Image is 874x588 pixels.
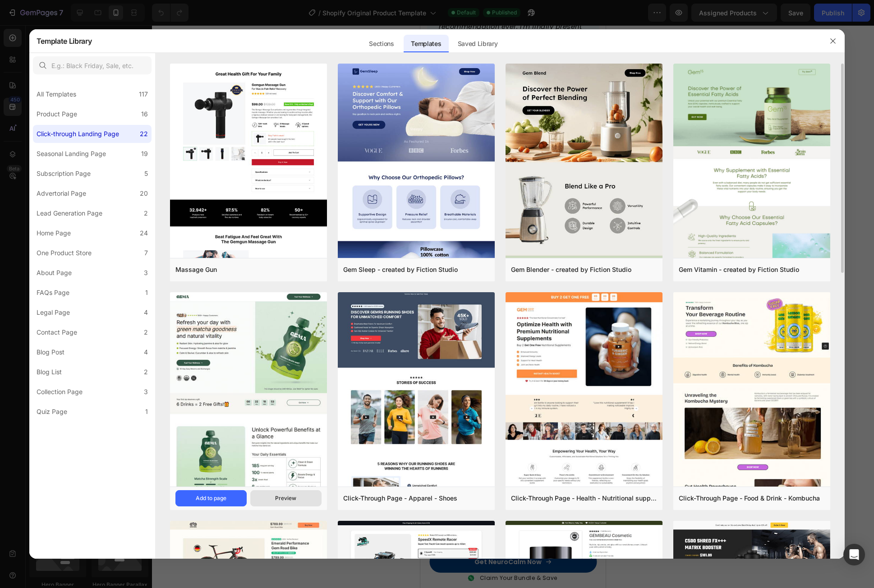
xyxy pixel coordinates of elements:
div: Blog List [37,367,62,377]
img: Alt Image [7,302,83,379]
a: FAQs [8,172,23,181]
div: Collection Page [37,386,83,397]
div: Click-Through Page - Health - Nutritional supplements [511,493,657,504]
div: 2 [144,367,148,377]
div: 24 [140,228,148,239]
div: Legal Page [37,307,70,318]
div: Click-Through Page - Food & Drink - Kombucha [679,493,820,504]
div: Massage Gun [175,264,217,275]
div: Home Page [37,228,71,239]
div: 19 [141,148,148,159]
div: FAQs Page [37,287,69,298]
div: Add to page [196,494,226,502]
div: 16 [141,109,148,119]
div: 1 [145,406,148,417]
input: Your Email [7,249,144,271]
div: Gem Blender - created by Fiction Studio [511,264,631,275]
div: 4 [144,307,148,318]
span: then drag & drop elements [59,513,126,521]
div: Quiz Page [37,406,67,417]
p: Services [8,154,178,163]
div: 22 [140,129,148,139]
div: 117 [139,89,148,100]
button: Add to page [175,490,247,506]
div: Lead Generation Page [37,208,102,219]
div: Blog Post [37,347,64,358]
div: Product Page [37,109,77,119]
img: Alt Image [7,120,63,138]
div: Gem Sleep - created by Fiction Studio [343,264,458,275]
div: All Templates [37,89,76,100]
p: Claim Your Bundle & Save [60,549,137,557]
div: Choose templates [65,440,120,450]
div: 20 [140,188,148,199]
div: Seasonal Landing Page [37,148,106,159]
div: Click-through Landing Page [37,129,119,139]
div: Gem Vitamin - created by Fiction Studio [679,264,799,275]
div: 5 [144,168,148,179]
div: Advertorial Page [37,188,86,199]
p: Get NeuroCalm Now [54,532,121,542]
div: Templates [404,35,448,53]
div: One Product Store [37,248,92,258]
h2: Template Library [37,29,92,53]
p: Return Policy [8,202,178,211]
div: 2 [144,327,148,338]
p: Delivery Information [8,187,178,197]
div: 1 [145,287,148,298]
div: Open Intercom Messenger [843,544,865,565]
p: Verified buyer [28,43,75,53]
div: 4 [144,347,148,358]
div: Subscription Page [37,168,91,179]
strong: -[PERSON_NAME] [18,32,82,41]
div: Generate layout [69,471,116,480]
div: Add blank section [65,501,120,511]
div: 3 [144,267,148,278]
a: Contact Us [8,217,43,226]
p: Newsletter [8,232,178,241]
div: Contact Page [37,327,77,338]
span: Add section [8,420,51,430]
div: Sections [362,35,401,53]
p: Subscribe to our newsletter [DATE] and get exclusive offers every month. [8,279,178,298]
span: inspired by CRO experts [61,451,123,459]
div: About Page [37,267,72,278]
a: Get NeuroCalm Now [9,526,176,547]
button: Preview [250,490,322,506]
div: 7 [144,248,148,258]
div: Click-Through Page - Apparel - Shoes [343,493,457,504]
span: from URL or image [68,482,116,490]
div: 2 [144,208,148,219]
input: E.g.: Black Friday, Sale, etc. [33,56,152,74]
div: Preview [275,494,296,502]
div: 3 [144,386,148,397]
div: Saved Library [451,35,505,53]
span: / Working Mom [83,32,134,41]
